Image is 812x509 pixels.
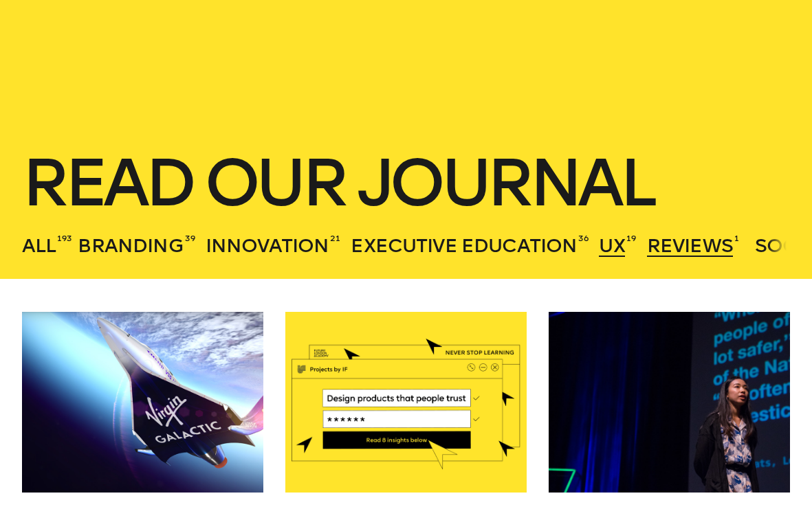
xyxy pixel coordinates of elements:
span: UX [599,234,624,257]
sup: 39 [185,233,195,244]
span: Innovation [206,234,329,257]
span: Executive Education [351,234,577,257]
span: All [22,234,56,257]
span: Branding [78,234,183,257]
sup: 36 [578,233,589,244]
sup: 21 [330,233,340,244]
sup: 193 [57,233,72,244]
sup: 19 [626,233,636,244]
sup: 1 [734,233,739,244]
span: Reviews [647,234,733,257]
h1: Read our journal [22,152,790,213]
